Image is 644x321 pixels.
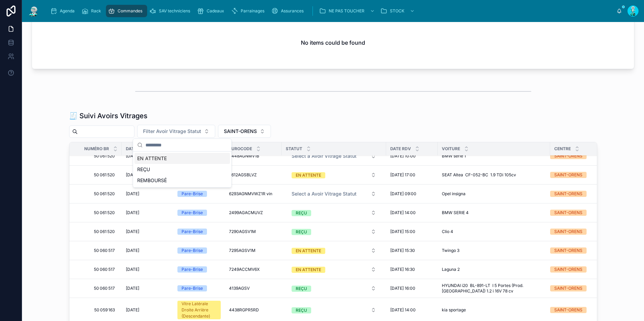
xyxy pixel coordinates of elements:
[286,150,382,162] button: Select Button
[229,172,277,178] a: 7612AGSBLVZ
[286,225,382,238] a: Select Button
[442,210,469,215] span: BMW SERIE 4
[80,229,115,234] span: 50 061 520
[550,229,600,235] a: SAINT-ORENS
[269,5,308,17] a: Assurances
[286,168,382,181] a: Select Button
[229,146,252,152] span: Eurocode
[550,210,600,216] a: SAINT-ORENS
[78,283,118,294] a: 50 060 517
[390,153,416,159] span: [DATE] 10:00
[159,8,190,14] span: SAV techniciens
[182,210,203,216] div: Pare-Brise
[143,128,201,135] span: Filter Avoir Vitrage Statut
[390,307,434,313] a: [DATE] 14:00
[296,210,307,216] div: REÇU
[229,210,277,215] a: 2499AGACMUVZ
[126,248,169,253] a: [DATE]
[177,266,221,273] a: Pare-Brise
[442,153,466,159] span: BMW série 1
[554,146,571,152] span: Centre
[84,146,109,152] span: Numéro BR
[286,263,382,276] button: Select Button
[80,153,115,159] span: 50 061 520
[286,188,382,200] button: Select Button
[286,206,382,219] a: Select Button
[80,210,115,215] span: 50 061 520
[126,153,139,159] span: [DATE]
[442,229,546,234] a: Clio 4
[442,191,546,197] a: Opel insigna
[442,283,546,294] a: HYUNDAI i20 BL-891-LT I 5 Portes (Prod. [GEOGRAPHIC_DATA]) 1.2 i 16V 78 cv
[550,172,600,178] a: SAINT-ORENS
[554,247,582,254] div: SAINT-ORENS
[390,191,416,197] span: [DATE] 09:00
[182,285,203,291] div: Pare-Brise
[286,304,382,316] button: Select Button
[390,146,411,152] span: Date RDV
[126,229,169,234] a: [DATE]
[241,8,264,14] span: Parrainages
[296,286,307,292] div: REÇU
[126,248,139,253] span: [DATE]
[390,307,416,313] span: [DATE] 14:00
[390,191,434,197] a: [DATE] 09:00
[126,229,139,234] span: [DATE]
[378,5,418,17] a: STOCK
[229,248,277,253] a: 7295AGSV1M
[126,146,153,152] span: Date Renvoi
[390,172,415,178] span: [DATE] 17:00
[78,188,118,199] a: 50 061 520
[292,153,357,159] span: Select a Avoir Vitrage Statut
[229,5,269,17] a: Parrainages
[442,146,460,152] span: Voiture
[286,263,382,276] a: Select Button
[126,172,169,178] a: [DATE]
[126,191,139,197] span: [DATE]
[229,172,257,178] span: 7612AGSBLVZ
[229,229,256,234] span: 7290AGSV1M
[147,5,195,17] a: SAV techniciens
[80,191,115,197] span: 50 061 520
[126,307,139,313] span: [DATE]
[126,191,169,197] a: [DATE]
[442,229,453,234] span: Clio 4
[390,172,434,178] a: [DATE] 17:00
[45,3,616,19] div: scrollable content
[286,282,382,295] a: Select Button
[286,244,382,257] a: Select Button
[442,267,546,272] a: Laguna 2
[286,150,382,163] a: Select Button
[301,38,365,47] h2: No items could be found
[126,267,169,272] a: [DATE]
[390,267,415,272] span: [DATE] 16:30
[126,267,139,272] span: [DATE]
[229,307,259,313] span: 4438RGPR5RD
[126,286,139,291] span: [DATE]
[229,248,255,253] span: 7295AGSV1M
[182,266,203,273] div: Pare-Brise
[126,153,169,159] a: [DATE]
[229,267,277,272] a: 7249ACCMV6X
[177,210,221,216] a: Pare-Brise
[229,153,259,159] span: 2448AGNMV1B
[329,8,364,14] span: NE PAS TOUCHER
[182,229,203,235] div: Pare-Brise
[78,305,118,316] a: 50 059 163
[80,286,115,291] span: 50 060 517
[390,229,415,234] span: [DATE] 15:00
[550,307,600,313] a: SAINT-ORENS
[442,248,459,253] span: Twingo 3
[390,210,416,215] span: [DATE] 14:00
[390,210,434,215] a: [DATE] 14:00
[390,286,415,291] span: [DATE] 16:00
[390,229,434,234] a: [DATE] 15:00
[550,247,600,254] a: SAINT-ORENS
[80,172,115,178] span: 50 061 520
[442,307,546,313] a: kia sportage
[550,153,600,159] a: SAINT-ORENS
[133,152,231,187] div: Suggestions
[296,248,321,254] div: EN ATTENTE
[78,245,118,256] a: 50 060 517
[296,267,321,273] div: EN ATTENTE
